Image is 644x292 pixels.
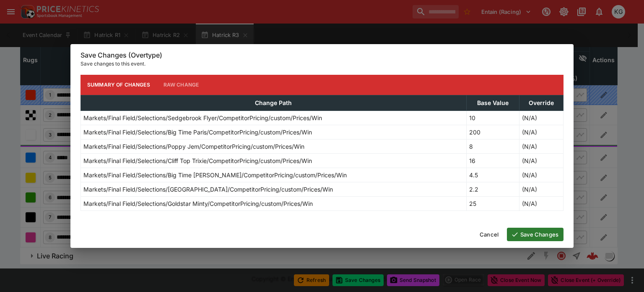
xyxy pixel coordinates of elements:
[519,139,563,153] td: (N/A)
[466,125,519,139] td: 200
[157,75,206,95] button: Raw Change
[83,185,333,194] p: Markets/Final Field/Selections/[GEOGRAPHIC_DATA]/CompetitorPricing/custom/Prices/Win
[80,51,563,60] h6: Save Changes (Overtype)
[466,153,519,168] td: 16
[519,182,563,196] td: (N/A)
[475,228,504,241] button: Cancel
[519,125,563,139] td: (N/A)
[466,182,519,196] td: 2.2
[466,139,519,153] td: 8
[466,196,519,210] td: 25
[466,110,519,125] td: 10
[83,128,312,137] p: Markets/Final Field/Selections/Big Time Paris/CompetitorPricing/custom/Prices/Win
[83,156,312,165] p: Markets/Final Field/Selections/Cliff Top Trixie/CompetitorPricing/custom/Prices/Win
[519,153,563,168] td: (N/A)
[83,199,313,208] p: Markets/Final Field/Selections/Goldstar Minty/CompetitorPricing/custom/Prices/Win
[466,168,519,182] td: 4.5
[83,171,347,179] p: Markets/Final Field/Selections/Big Time [PERSON_NAME]/CompetitorPricing/custom/Prices/Win
[80,60,563,68] p: Save changes to this event.
[519,196,563,210] td: (N/A)
[507,228,563,241] button: Save Changes
[83,113,322,122] p: Markets/Final Field/Selections/Sedgebrook Flyer/CompetitorPricing/custom/Prices/Win
[519,110,563,125] td: (N/A)
[83,142,304,151] p: Markets/Final Field/Selections/Poppy Jem/CompetitorPricing/custom/Prices/Win
[519,95,563,110] th: Override
[519,168,563,182] td: (N/A)
[81,95,467,110] th: Change Path
[80,75,157,95] button: Summary of Changes
[466,95,519,110] th: Base Value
